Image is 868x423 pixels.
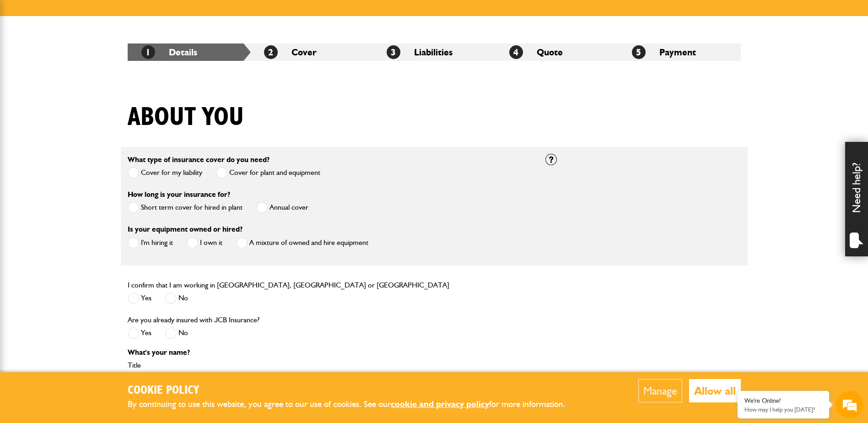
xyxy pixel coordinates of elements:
span: 1 [141,45,155,59]
label: Yes [128,293,151,304]
span: 3 [387,45,400,59]
label: Annual cover [256,202,308,213]
li: Liabilities [373,43,496,61]
li: Quote [496,43,618,61]
span: 5 [632,45,646,59]
label: Are you already insured with JCB Insurance? [128,316,259,324]
span: 4 [509,45,523,59]
label: I confirm that I am working in [GEOGRAPHIC_DATA], [GEOGRAPHIC_DATA] or [GEOGRAPHIC_DATA] [128,282,449,289]
li: Cover [250,43,373,61]
label: Title [128,362,532,369]
a: cookie and privacy policy [391,399,489,409]
label: Is your equipment owned or hired? [128,226,243,233]
li: Payment [618,43,741,61]
span: 2 [264,45,278,59]
li: Details [128,43,250,61]
label: No [165,293,188,304]
label: Cover for my liability [128,167,202,179]
label: Short term cover for hired in plant [128,202,243,213]
h2: Cookie Policy [128,384,581,398]
label: How long is your insurance for? [128,191,230,198]
label: What type of insurance cover do you need? [128,156,270,163]
label: I own it [187,237,222,249]
div: We're Online! [744,397,822,405]
h1: About you [128,102,244,133]
p: By continuing to use this website, you agree to our use of cookies. See our for more information. [128,397,581,412]
label: Yes [128,327,151,339]
button: Allow all [689,379,741,402]
label: Cover for plant and equipment [216,167,320,179]
label: I'm hiring it [128,237,173,249]
label: A mixture of owned and hire equipment [236,237,368,249]
div: Need help? [845,142,868,256]
p: What's your name? [128,349,532,356]
label: No [165,327,188,339]
p: How may I help you today? [744,406,822,413]
button: Manage [638,379,682,402]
